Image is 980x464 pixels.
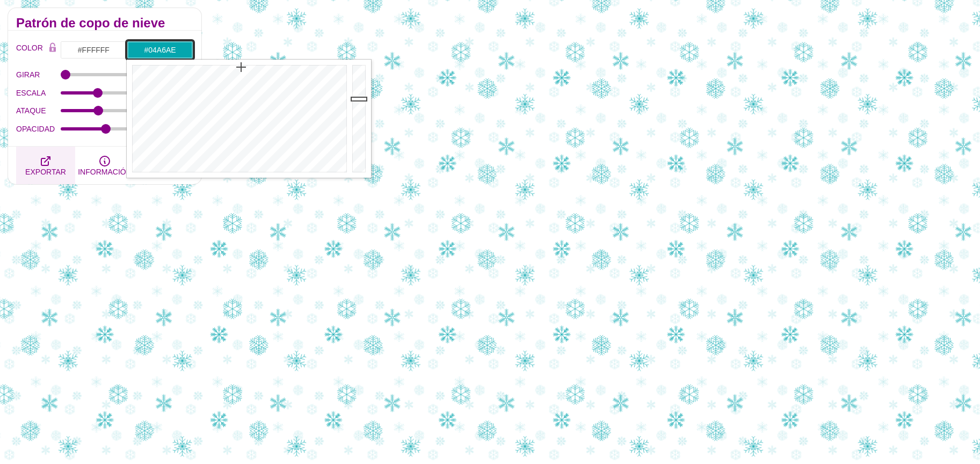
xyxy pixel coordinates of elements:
font: Patrón de copo de nieve [16,16,165,30]
font: OPACIDAD [16,125,55,133]
button: EXPORTAR [16,147,75,184]
font: GIRAR [16,70,40,79]
button: INFORMACIÓN [75,147,134,184]
font: INFORMACIÓN [78,168,132,176]
button: Bloqueo de color [45,41,61,56]
font: EXPORTAR [25,168,66,176]
font: ESCALA [16,89,46,97]
font: ATAQUE [16,106,46,115]
font: COLOR [16,44,43,52]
